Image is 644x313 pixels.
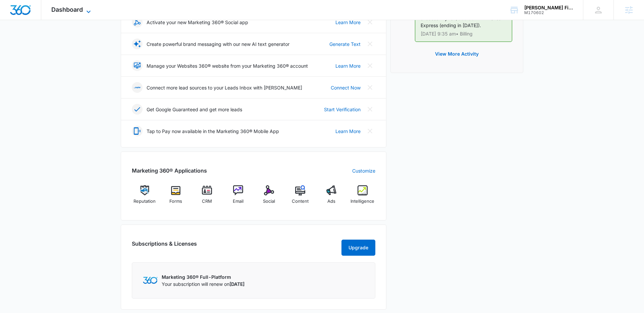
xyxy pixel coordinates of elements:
a: Reputation [132,185,158,209]
span: Forms [169,198,182,205]
button: Upgrade [341,240,375,256]
p: Tap to Pay now available in the Marketing 360® Mobile App [147,128,279,135]
p: Manage your Websites 360® website from your Marketing 360® account [147,62,308,69]
span: Social [263,198,275,205]
a: Learn More [335,19,361,26]
a: Content [287,185,313,209]
a: Ads [319,185,344,209]
span: [DATE] [229,281,245,287]
p: Marketing 360® Full-Platform [162,273,245,280]
a: Connect Now [331,84,361,91]
a: Email [225,185,251,209]
p: Connect more lead sources to your Leads Inbox with [PERSON_NAME] [147,84,302,91]
span: Dashboard [51,6,83,13]
button: Close [365,104,375,115]
p: [DATE] 9:35 am • Billing [421,32,506,36]
p: Your subscription will renew on [162,280,245,288]
button: View More Activity [428,46,485,62]
a: Learn More [335,128,361,135]
span: Ads [327,198,335,205]
a: Customize [352,167,375,174]
button: Close [365,60,375,71]
span: Reputation [133,198,156,205]
button: Close [365,17,375,27]
p: Get Google Guaranteed and get more leads [147,106,242,113]
button: Close [365,39,375,49]
img: Marketing 360 Logo [143,277,158,284]
p: Activate your new Marketing 360® Social app [147,19,248,26]
span: Email [233,198,244,205]
div: account id [524,10,573,15]
a: Start Verification [324,106,361,113]
a: Forms [163,185,189,209]
a: Generate Text [329,41,361,48]
h2: Marketing 360® Applications [132,167,207,175]
span: Content [292,198,309,205]
a: Learn More [335,62,361,69]
span: Intelligence [351,198,374,205]
a: Social [256,185,282,209]
span: CRM [202,198,212,205]
a: Intelligence [350,185,375,209]
button: Close [365,82,375,93]
a: CRM [194,185,220,209]
div: account name [524,5,573,10]
h2: Subscriptions & Licenses [132,240,197,253]
p: Create powerful brand messaging with our new AI text generator [147,41,289,48]
button: Close [365,126,375,136]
